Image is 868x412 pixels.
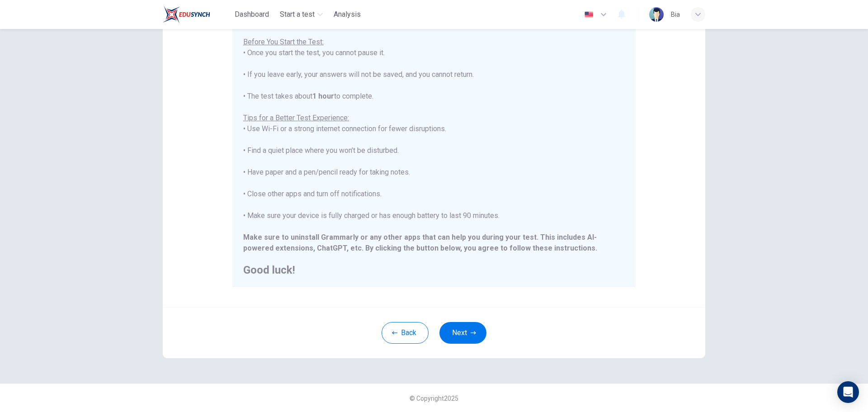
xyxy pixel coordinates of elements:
[365,244,597,252] b: By clicking the button below, you agree to follow these instructions.
[334,9,361,20] span: Analysis
[163,5,231,24] a: EduSynch logo
[231,6,273,23] button: Dashboard
[649,7,664,22] img: Profile picture
[671,9,680,20] div: Bia
[382,322,429,344] button: Back
[243,233,597,252] b: Make sure to uninstall Grammarly or any other apps that can help you during your test. This inclu...
[330,6,364,23] button: Analysis
[276,6,326,23] button: Start a test
[243,114,349,122] u: Tips for a Better Test Experience:
[583,11,594,18] img: en
[410,395,458,402] span: © Copyright 2025
[312,92,334,100] b: 1 hour
[163,5,210,24] img: EduSynch logo
[243,265,625,275] h2: Good luck!
[837,381,859,403] div: Open Intercom Messenger
[439,322,486,344] button: Next
[243,38,324,46] u: Before You Start the Test:
[235,9,269,20] span: Dashboard
[280,9,315,20] span: Start a test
